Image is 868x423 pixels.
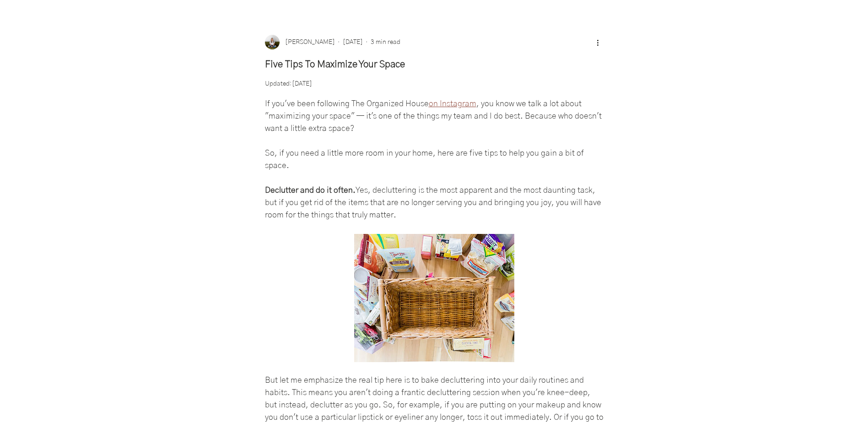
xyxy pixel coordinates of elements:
[593,37,604,48] button: More actions
[265,100,604,133] span: , you know we talk a lot about "maximizing your space" — it's one of the things my team and I do ...
[265,100,429,108] span: If you've been following The Organized House
[265,186,356,195] span: Declutter and do it often.
[354,234,514,362] img: Decluttering To Maximize Your Space
[429,100,476,108] a: on Instagram
[292,81,312,87] span: Apr 3, 2024
[265,149,586,170] span: So, if you need a little more room in your home, here are five tips to help you gain a bit of space.
[265,186,603,219] span: Yes, decluttering is the most apparent and the most daunting task, but if you get rid of the item...
[265,79,604,89] p: Updated:
[343,39,363,45] span: Jan 1, 2023
[371,39,400,45] span: 3 min read
[265,58,604,71] h1: Five Tips To Maximize Your Space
